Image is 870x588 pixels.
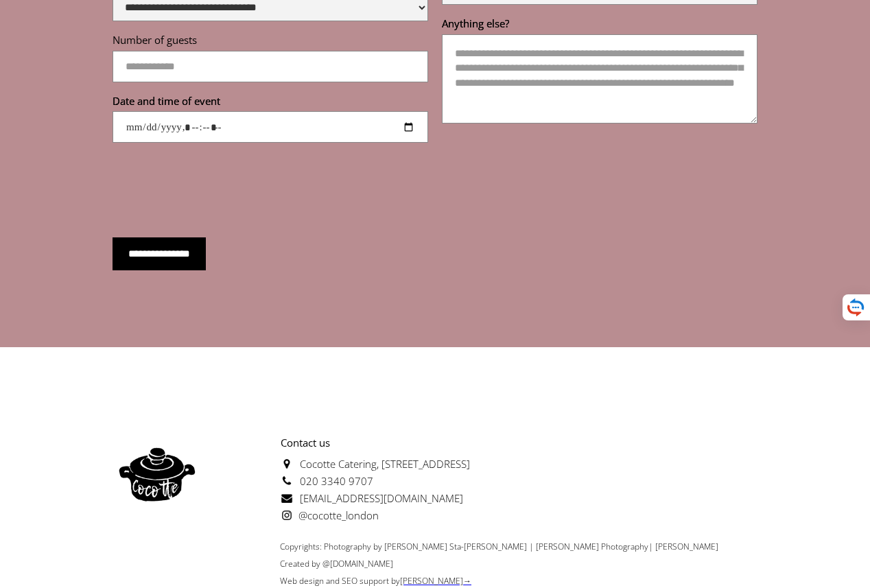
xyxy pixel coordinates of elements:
[281,491,463,505] a: [EMAIL_ADDRESS][DOMAIN_NAME]
[400,575,471,587] a: [PERSON_NAME]→
[113,163,321,217] iframe: reCAPTCHA
[280,575,400,587] a: Web design and SEO support by
[281,434,330,451] strong: Contact us
[113,33,428,51] label: Number of guests
[280,558,393,569] span: Created by @[DOMAIN_NAME]
[442,16,757,34] label: Anything else?
[281,508,379,522] a: @cocotte_london
[281,474,373,488] a: 020 3340 9707
[281,457,470,471] a: Cocotte Catering, [STREET_ADDRESS]
[113,94,428,112] label: Date and time of event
